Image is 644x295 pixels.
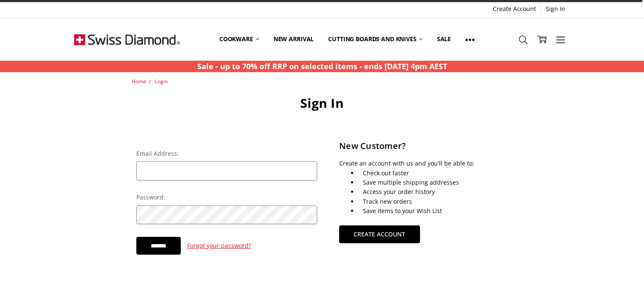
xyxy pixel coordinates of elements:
strong: Sale - up to 70% off RRP on selected items - ends [DATE] 4pm AEST [197,61,447,71]
a: Cookware [212,20,266,58]
li: Save items to your Wish List [358,206,495,216]
label: Email Address: [136,149,318,158]
li: Track new orders [358,197,495,206]
h2: New Customer? [339,139,495,153]
a: New arrival [266,20,321,58]
a: Cutting boards and knives [321,20,430,58]
li: Check out faster [358,169,495,178]
li: Save multiple shipping addresses [358,178,495,187]
button: Create Account [339,225,420,243]
p: Create an account with us and you'll be able to: [339,159,495,168]
a: Forgot your password? [187,241,251,250]
a: Sale [430,20,458,58]
h1: Sign In [132,95,513,111]
li: Access your order history [358,187,495,197]
a: Home [132,78,146,85]
a: Sign In [541,3,570,15]
a: Create Account [488,3,541,15]
a: Create Account [339,233,420,241]
a: Login [155,78,168,85]
label: Password: [136,193,318,202]
a: Show All [458,20,482,59]
img: Free Shipping On Every Order [74,18,180,61]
